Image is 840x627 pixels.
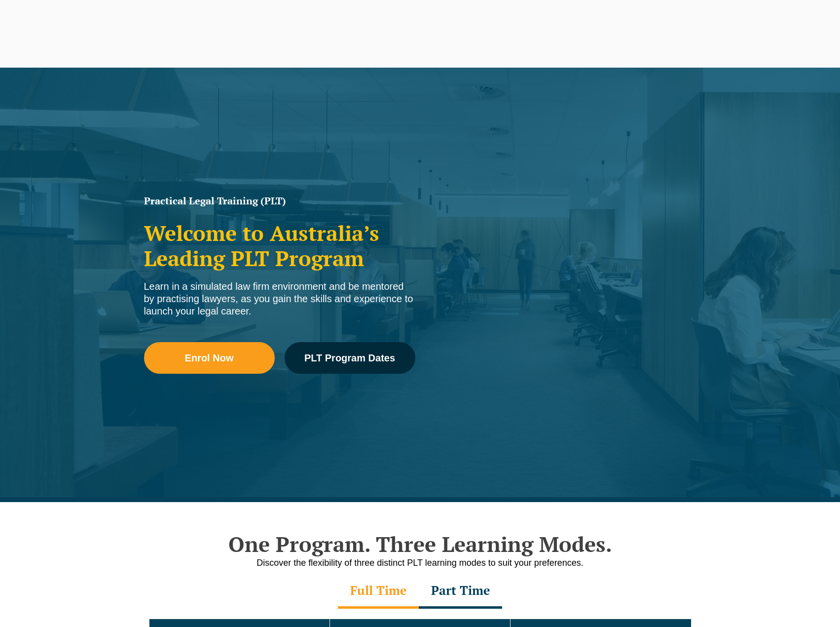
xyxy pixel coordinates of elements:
[285,342,415,374] a: PLT Program Dates
[419,574,502,609] div: Part Time
[338,574,419,609] div: Full Time
[144,221,415,271] h2: Welcome to Australia’s Leading PLT Program
[144,342,275,374] a: Enrol Now
[144,196,415,206] h1: Practical Legal Training (PLT)
[304,353,395,363] span: PLT Program Dates
[144,280,415,317] div: Learn in a simulated law firm environment and be mentored by practising lawyers, as you gain the ...
[185,353,234,363] span: Enrol Now
[139,532,701,556] h2: One Program. Three Learning Modes.
[139,557,701,569] p: Discover the flexibility of three distinct PLT learning modes to suit your preferences.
